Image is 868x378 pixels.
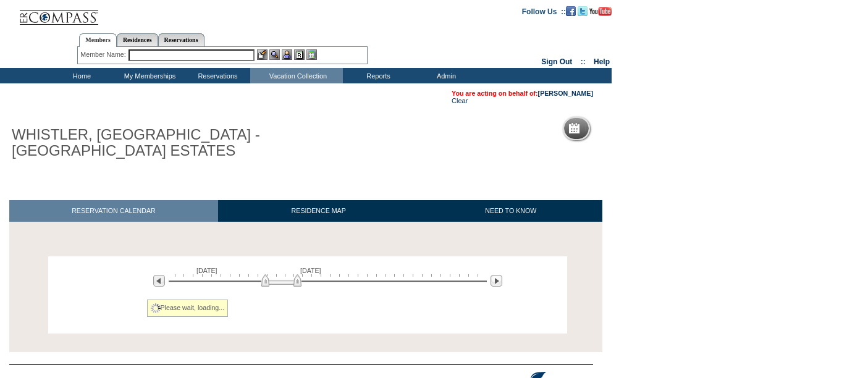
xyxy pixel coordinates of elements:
[578,6,588,16] img: Follow us on Twitter
[581,57,586,66] span: ::
[491,275,502,287] img: Next
[566,7,576,14] a: Become our fan on Facebook
[9,200,218,222] a: RESERVATION CALENDAR
[147,300,229,317] div: Please wait, loading...
[282,49,292,60] img: Impersonate
[151,303,161,313] img: spinner2.gif
[80,49,128,60] div: Member Name:
[114,68,182,83] td: My Memberships
[584,125,679,133] h5: Reservation Calendar
[46,68,114,83] td: Home
[158,33,204,46] a: Reservations
[411,68,479,83] td: Admin
[566,6,576,16] img: Become our fan on Facebook
[9,124,286,162] h1: WHISTLER, [GEOGRAPHIC_DATA] - [GEOGRAPHIC_DATA] ESTATES
[419,200,602,222] a: NEED TO KNOW
[196,267,217,274] span: [DATE]
[79,33,117,47] a: Members
[257,49,268,60] img: b_edit.gif
[294,49,305,60] img: Reservations
[269,49,280,60] img: View
[117,33,158,46] a: Residences
[522,6,566,16] td: Follow Us ::
[300,267,321,274] span: [DATE]
[306,49,317,60] img: b_calculator.gif
[452,90,593,97] span: You are acting on behalf of:
[218,200,419,222] a: RESIDENCE MAP
[578,7,588,14] a: Follow us on Twitter
[153,275,165,287] img: Previous
[594,57,610,66] a: Help
[343,68,411,83] td: Reports
[250,68,343,83] td: Vacation Collection
[541,57,572,66] a: Sign Out
[452,97,468,104] a: Clear
[589,7,612,14] a: Subscribe to our YouTube Channel
[182,68,250,83] td: Reservations
[589,7,612,16] img: Subscribe to our YouTube Channel
[538,90,593,97] a: [PERSON_NAME]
